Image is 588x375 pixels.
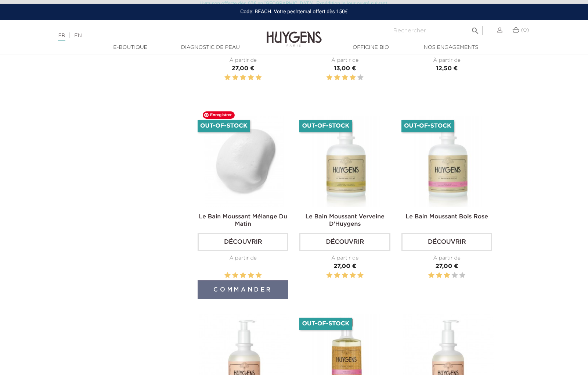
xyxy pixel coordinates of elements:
[54,31,239,40] div: |
[342,73,348,82] label: 3
[198,233,288,251] a: Découvrir
[256,271,261,280] label: 5
[444,271,450,280] label: 3
[357,271,363,280] label: 5
[521,28,529,33] span: (0)
[403,116,494,207] img: LE BAIN MOUSSANT 500ml BOIS ROSE
[299,233,390,251] a: Découvrir
[198,57,288,64] div: À partir de
[471,24,480,33] i: 
[327,73,332,82] label: 1
[248,73,254,82] label: 4
[232,73,238,82] label: 2
[436,66,458,72] span: 12,50 €
[240,73,246,82] label: 3
[334,66,356,72] span: 13,00 €
[452,271,458,280] label: 4
[414,44,488,51] a: Nos engagements
[428,271,434,280] label: 1
[232,271,238,280] label: 2
[401,57,492,64] div: À partir de
[198,120,250,132] li: Out-of-Stock
[224,73,230,82] label: 1
[301,116,392,207] img: LE BAIN MOUSSANT 500ml VERVEINE D'HUYGE
[357,73,363,82] label: 5
[401,254,492,262] div: À partir de
[267,19,322,48] img: Huygens
[198,280,288,299] button: Commander
[58,33,65,41] a: FR
[334,44,408,51] a: Officine Bio
[74,33,82,38] a: EN
[248,271,254,280] label: 4
[299,254,390,262] div: À partir de
[401,233,492,251] a: Découvrir
[299,120,352,132] li: Out-of-Stock
[350,73,356,82] label: 4
[327,271,332,280] label: 1
[459,271,465,280] label: 5
[199,214,287,227] a: Le Bain Moussant Mélange Du Matin
[299,57,390,64] div: À partir de
[389,26,483,35] input: Rechercher
[94,44,167,51] a: E-Boutique
[406,214,488,220] a: Le Bain Moussant Bois Rose
[436,271,442,280] label: 2
[198,254,288,262] div: À partir de
[174,44,247,51] a: Diagnostic de peau
[342,271,348,280] label: 3
[401,120,454,132] li: Out-of-Stock
[436,264,458,269] span: 27,00 €
[232,66,255,72] span: 27,00 €
[256,73,261,82] label: 5
[299,318,352,330] li: Out-of-Stock
[334,271,340,280] label: 2
[334,73,340,82] label: 2
[224,271,230,280] label: 1
[469,24,482,33] button: 
[306,214,385,227] a: Le Bain Moussant Verveine D'Huygens
[240,271,246,280] label: 3
[203,111,235,119] span: Enregistrer
[350,271,356,280] label: 4
[333,264,356,269] span: 27,00 €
